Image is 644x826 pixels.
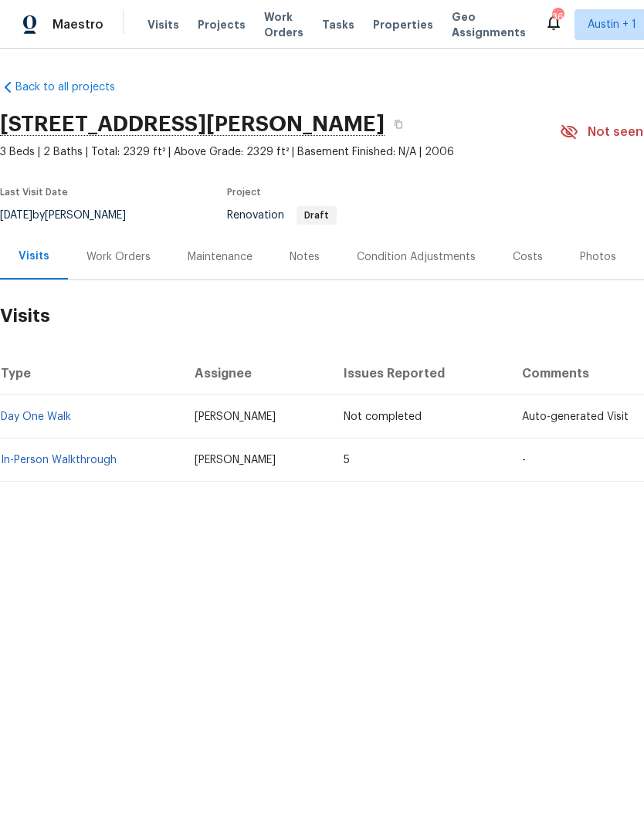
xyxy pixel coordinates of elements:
[552,9,563,25] div: 36
[53,17,103,32] span: Maestro
[1,455,117,465] a: In-Person Walkthrough
[147,17,179,32] span: Visits
[513,249,543,265] div: Costs
[298,211,335,220] span: Draft
[452,9,526,40] span: Geo Assignments
[385,110,412,138] button: Copy Address
[86,249,151,265] div: Work Orders
[373,17,433,32] span: Properties
[1,411,71,422] a: Day One Walk
[19,249,49,264] div: Visits
[290,249,320,265] div: Notes
[198,17,246,32] span: Projects
[227,188,261,197] span: Project
[195,411,276,422] span: [PERSON_NAME]
[227,210,337,221] span: Renovation
[195,455,276,465] span: [PERSON_NAME]
[588,17,636,32] span: Austin + 1
[522,411,629,422] span: Auto-generated Visit
[182,352,332,395] th: Assignee
[331,352,509,395] th: Issues Reported
[264,9,303,40] span: Work Orders
[580,249,616,265] div: Photos
[344,411,422,422] span: Not completed
[522,455,526,465] span: -
[188,249,253,265] div: Maintenance
[322,19,354,30] span: Tasks
[357,249,476,265] div: Condition Adjustments
[344,455,350,465] span: 5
